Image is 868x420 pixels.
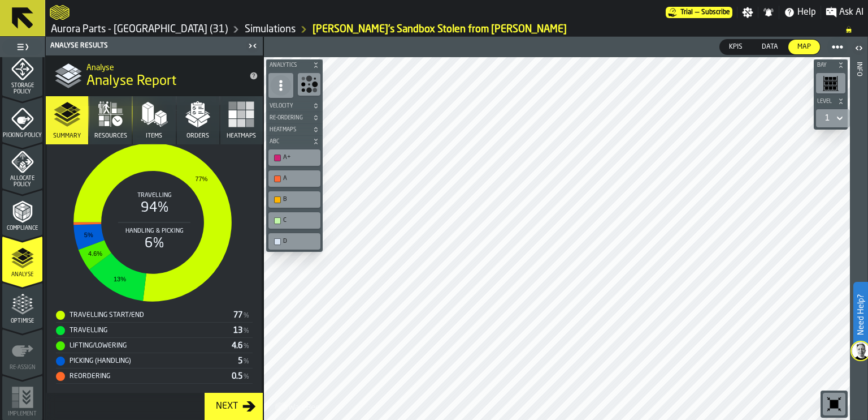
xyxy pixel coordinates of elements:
label: button-switch-multi-Map [788,39,821,55]
div: Info [855,59,863,417]
label: button-switch-multi-KPIs [719,39,752,55]
div: thumb [788,40,820,54]
div: D [283,238,317,245]
span: Storage Policy [2,83,42,95]
span: Re-assign [2,365,42,371]
div: Next [211,400,242,413]
nav: Breadcrumb [50,23,863,36]
span: % [244,358,249,366]
svg: Reset zoom and position [825,395,843,413]
div: B [283,196,317,203]
label: button-toggle-Settings [737,7,758,18]
span: ABC [267,139,310,145]
div: button-toolbar-undefined [266,189,323,210]
div: C [283,217,317,224]
span: Optimise [2,318,42,324]
span: Items [146,132,162,140]
div: button-toolbar-undefined [821,391,848,418]
li: menu Allocate Policy [2,143,42,188]
span: Orders [186,132,209,140]
div: Travelling [56,326,233,335]
li: menu Optimise [2,282,42,328]
span: Heatmaps [267,127,310,133]
span: Picking Policy [2,132,42,139]
div: Travelling Start/End [56,311,233,320]
div: button-toolbar-undefined [266,168,323,189]
header: Analyse Results [46,37,263,55]
span: KPIs [724,42,747,52]
label: button-toggle-Ask AI [821,6,868,19]
a: link-to-/wh/i/aa2e4adb-2cd5-4688-aa4a-ec82bcf75d46 [245,23,296,36]
span: Resources [94,132,127,140]
span: % [244,373,249,381]
div: A [283,175,317,182]
div: Menu Subscription [666,7,732,18]
span: Velocity [267,103,310,109]
label: Need Help? [854,283,867,346]
div: thumb [720,40,752,54]
button: button- [814,96,848,107]
div: Stat Value [232,372,242,381]
div: A [271,173,318,185]
div: Analyse Results [48,42,245,50]
span: % [244,327,249,335]
span: Analyse Report [86,72,176,91]
div: button-toolbar-undefined [266,231,323,252]
li: menu Analyse [2,236,42,281]
div: Stat Value [232,341,242,350]
div: A+ [271,152,318,164]
span: Help [797,6,816,19]
div: C [271,215,318,226]
button: button-Next [205,393,263,420]
div: Picking (Handling) [56,357,238,366]
div: B [271,194,318,205]
button: button- [266,112,323,123]
span: Allocate Policy [2,175,42,188]
div: Stat Value [233,311,242,320]
li: menu Storage Policy [2,50,42,96]
span: — [695,8,699,16]
a: link-to-/wh/i/aa2e4adb-2cd5-4688-aa4a-ec82bcf75d46/pricing/ [666,7,732,18]
li: menu Re-assign [2,329,42,374]
span: Compliance [2,225,42,232]
button: button- [266,59,323,71]
div: Stat Value [233,326,242,335]
a: logo-header [266,395,330,418]
div: Reordering [56,372,232,381]
div: button-toolbar-undefined [266,210,323,231]
span: % [244,312,249,320]
label: button-toggle-Notifications [758,7,779,18]
span: Re-Ordering [267,115,310,121]
label: button-toggle-Toggle Full Menu [2,39,42,55]
div: D [271,235,318,247]
button: button- [266,136,323,147]
span: Ask AI [839,6,863,19]
a: logo-header [50,2,70,23]
button: button- [266,100,323,112]
span: Implement [2,411,42,417]
h2: Sub Title [86,61,240,72]
a: link-to-/wh/i/aa2e4adb-2cd5-4688-aa4a-ec82bcf75d46/simulations/27937209-fbc7-475a-a816-0234ee0987c6 [313,23,567,36]
label: button-toggle-Help [779,6,821,19]
div: Stat Value [238,357,242,366]
header: Info [850,37,867,420]
div: DropdownMenuValue-1 [821,112,845,125]
label: button-toggle-Open [851,39,867,59]
div: Lifting/Lowering [56,341,232,350]
span: Bay [815,62,835,68]
span: Heatmaps [227,132,256,140]
div: button-toolbar-undefined [266,147,323,168]
span: Map [793,42,815,52]
span: Level [815,98,835,105]
label: button-switch-multi-Data [752,39,788,55]
li: menu Picking Policy [2,97,42,142]
span: Trial [680,8,693,16]
span: Analytics [267,62,310,68]
span: % [244,342,249,350]
a: link-to-/wh/i/aa2e4adb-2cd5-4688-aa4a-ec82bcf75d46 [51,23,228,36]
button: button- [814,59,848,71]
button: button- [266,124,323,135]
span: Analyse [2,272,42,278]
label: button-toggle-Close me [245,39,261,53]
div: button-toolbar-undefined [814,71,848,96]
